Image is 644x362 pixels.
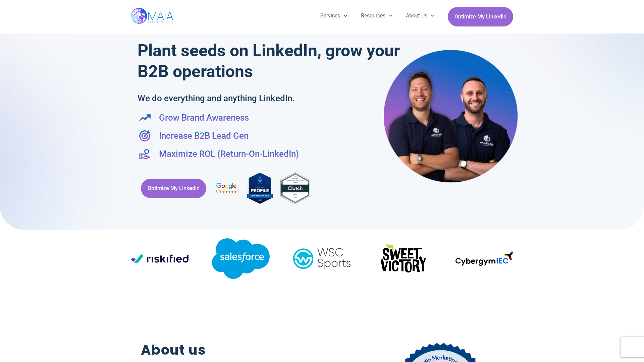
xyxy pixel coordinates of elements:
[374,238,432,281] div: 15 / 19
[293,243,351,276] div: 14 / 19
[141,340,330,360] h2: About us
[247,170,273,206] img: MAIA Digital's rating on DesignRush, the industry-leading B2B Marketplace connecting brands with ...
[138,92,359,105] h2: We do everything and anything LinkedIn.
[212,238,270,281] div: 13 / 19
[138,40,403,82] h1: Plant seeds on LinkedIn, grow your B2B operations
[448,7,513,26] a: Optimize My Linkedin
[384,49,518,183] img: Maia Digital- Shay & Eli
[157,111,249,124] span: Grow Brand Awareness
[148,182,200,195] span: Optimize My Linkedin
[454,10,506,23] span: Optimize My Linkedin
[455,251,513,268] div: 16 / 19
[293,243,351,274] img: WSC_Sports_Logo
[314,7,354,24] a: Services
[131,254,189,263] img: Riskified_logo
[131,230,513,290] div: Image Carousel
[157,147,299,160] span: Maximize ROL (Return-On-LinkedIn)
[131,254,189,265] div: 12 / 19
[399,7,441,24] a: About Us
[157,129,249,142] span: Increase B2B Lead Gen
[141,179,206,198] a: Optimize My Linkedin
[314,7,441,24] nav: Menu
[374,238,432,279] img: $OwNX5LDC34w6wqMnsaxDKaRVNkuSzWXvGhDW5fUi8uqd8sg6cxLca9
[212,238,270,279] img: salesforce-2
[455,251,513,266] img: Dark-modeoff-Gradienton
[354,7,399,24] a: Resources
